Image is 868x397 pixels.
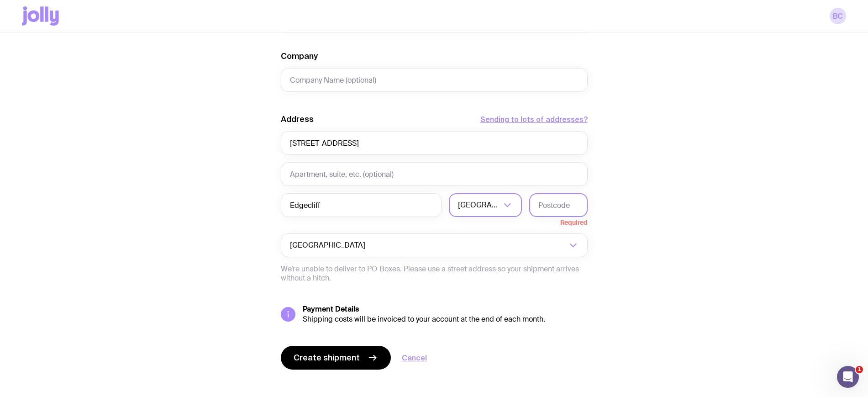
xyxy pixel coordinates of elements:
span: Create shipment [294,352,360,363]
div: Shipping costs will be invoiced to your account at the end of each month. [303,315,588,324]
button: Sending to lots of addresses? [480,114,588,125]
button: Create shipment [281,346,391,370]
label: Company [281,51,318,62]
a: BC [830,8,846,24]
span: 1 [856,366,863,373]
iframe: Intercom live chat [837,366,859,388]
span: [GEOGRAPHIC_DATA] [458,193,501,217]
span: Required [529,217,588,226]
input: Postcode [529,193,588,217]
div: Search for option [281,233,588,257]
input: Street Address [281,131,588,155]
input: Company Name (optional) [281,68,588,92]
h5: Payment Details [303,305,588,314]
span: [GEOGRAPHIC_DATA] [290,233,367,257]
div: Search for option [449,193,522,217]
label: Address [281,114,314,125]
p: We’re unable to deliver to PO Boxes. Please use a street address so your shipment arrives without... [281,265,588,283]
input: Search for option [367,233,567,257]
a: Cancel [402,352,427,363]
input: Suburb [281,193,442,217]
input: Apartment, suite, etc. (optional) [281,162,588,186]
